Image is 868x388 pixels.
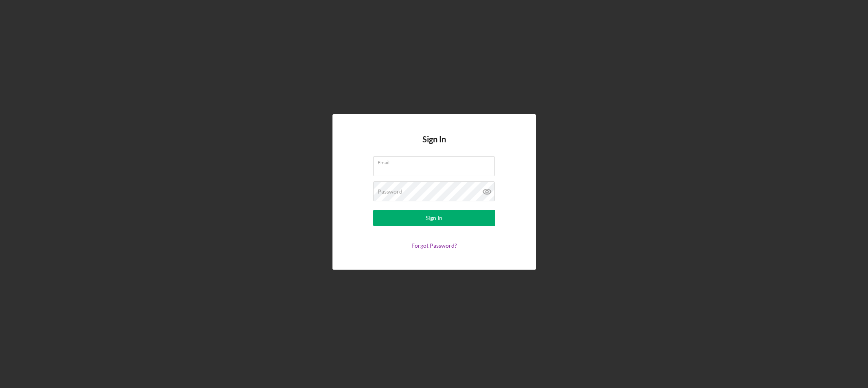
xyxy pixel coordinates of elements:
a: Forgot Password? [411,242,457,249]
button: Sign In [373,210,495,226]
h4: Sign In [422,135,446,156]
div: Sign In [426,210,442,226]
label: Email [378,157,495,166]
label: Password [378,188,402,195]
